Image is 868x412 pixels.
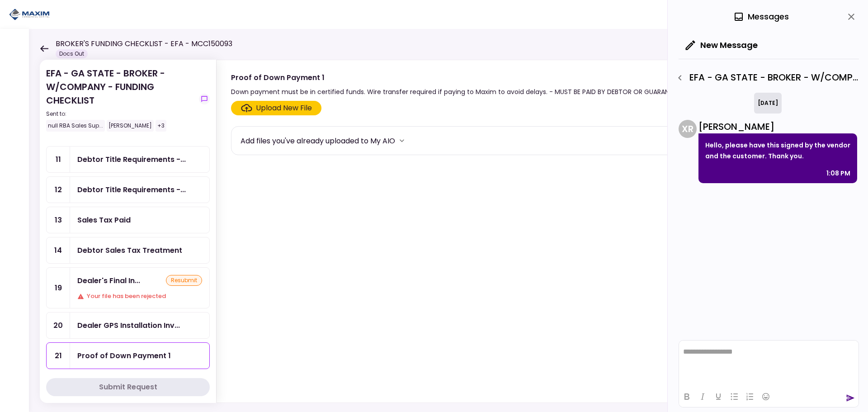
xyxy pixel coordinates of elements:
[733,10,789,24] div: Messages
[47,343,70,369] div: 21
[47,237,70,263] div: 14
[47,207,70,233] div: 13
[46,110,195,118] div: Sent to:
[742,390,758,403] button: Numbered list
[46,66,195,132] div: EFA - GA STATE - BROKER - W/COMPANY - FUNDING CHECKLIST
[77,214,131,226] div: Sales Tax Paid
[46,267,210,308] a: 19Dealer's Final InvoiceresubmitYour file has been rejected
[698,120,857,133] div: [PERSON_NAME]
[711,390,726,403] button: Underline
[77,184,186,195] div: Debtor Title Requirements - Proof of IRP or Exemption
[679,390,694,403] button: Bold
[9,8,50,21] img: Partner icon
[77,245,182,256] div: Debtor Sales Tax Treatment
[241,135,395,147] div: Add files you've already uploaded to My AIO
[47,268,70,308] div: 19
[47,177,70,203] div: 12
[672,70,859,85] div: EFA - GA STATE - BROKER - W/COMPANY - FUNDING CHECKLIST - Dealer's Final Invoice
[256,103,312,114] div: Upload New File
[46,146,210,173] a: 11Debtor Title Requirements - Other Requirements
[46,120,105,132] div: null RBA Sales Sup...
[46,176,210,203] a: 12Debtor Title Requirements - Proof of IRP or Exemption
[77,154,186,165] div: Debtor Title Requirements - Other Requirements
[46,342,210,369] a: 21Proof of Down Payment 1
[77,320,180,331] div: Dealer GPS Installation Invoice
[199,94,210,104] button: show-messages
[77,275,140,286] div: Dealer's Final Invoice
[107,120,154,132] div: [PERSON_NAME]
[46,312,210,339] a: 20Dealer GPS Installation Invoice
[166,275,202,286] div: resubmit
[77,350,171,361] div: Proof of Down Payment 1
[46,237,210,264] a: 14Debtor Sales Tax Treatment
[726,390,742,403] button: Bullet list
[826,168,850,179] div: 1:08 PM
[395,134,409,147] button: more
[679,341,859,386] iframe: Rich Text Area
[99,382,157,393] div: Submit Request
[679,33,765,57] button: New Message
[231,72,682,83] div: Proof of Down Payment 1
[47,313,70,338] div: 20
[216,60,850,403] div: Proof of Down Payment 1Down payment must be in certified funds. Wire transfer required if paying ...
[46,207,210,233] a: 13Sales Tax Paid
[77,292,202,301] div: Your file has been rejected
[46,378,210,396] button: Submit Request
[47,147,70,172] div: 11
[56,38,232,49] h1: BROKER'S FUNDING CHECKLIST - EFA - MCC150093
[231,101,321,115] span: Click here to upload the required document
[231,86,682,97] div: Down payment must be in certified funds. Wire transfer required if paying to Maxim to avoid delay...
[56,49,88,58] div: Docs Out
[754,93,782,114] div: [DATE]
[844,9,859,24] button: close
[846,393,855,403] button: send
[156,120,166,132] div: +3
[679,120,697,138] div: X R
[705,140,850,161] p: Hello, please have this signed by the vendor and the customer. Thank you.
[695,390,710,403] button: Italic
[758,390,774,403] button: Emojis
